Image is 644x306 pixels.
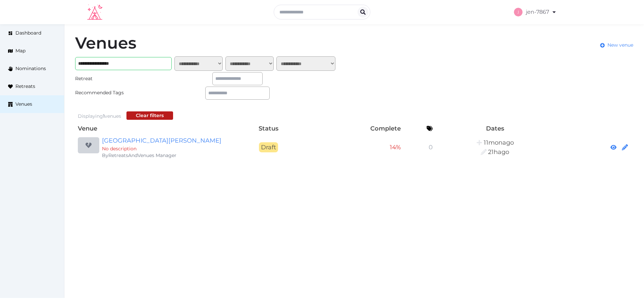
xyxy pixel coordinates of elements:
[600,42,633,49] a: New venue
[435,122,555,135] th: Dates
[75,122,233,135] th: Venue
[75,35,137,51] h1: Venues
[15,30,41,37] span: Dashboard
[136,112,164,119] div: Clear filters
[78,113,121,120] div: Displaying venues
[259,142,278,152] span: Draft
[102,152,231,159] div: By RetreatsAndVenues Manager
[15,101,32,108] span: Venues
[390,144,401,151] span: 14 %
[102,136,231,145] a: [GEOGRAPHIC_DATA][PERSON_NAME]
[15,83,35,90] span: Retreats
[488,148,509,156] span: 5:36PM, September 8th, 2025
[304,122,404,135] th: Complete
[514,3,557,21] a: jen-7867
[75,75,140,82] div: Retreat
[15,47,25,54] span: Map
[103,113,105,119] span: 1
[75,89,140,96] div: Recommended Tags
[15,65,46,72] span: Nominations
[126,111,173,120] button: Clear filters
[102,146,137,152] span: No description
[607,42,633,49] span: New venue
[429,144,433,151] span: 0
[484,139,514,146] span: 3:15AM, October 11th, 2024
[233,122,304,135] th: Status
